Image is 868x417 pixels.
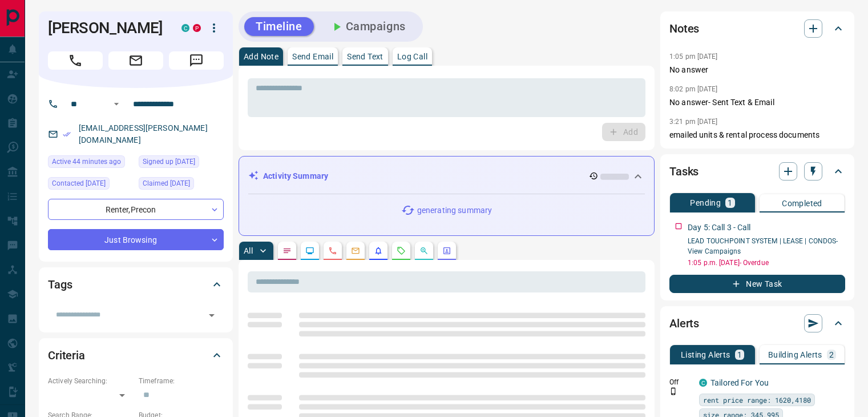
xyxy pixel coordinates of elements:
p: emailed units & rental process documents [669,129,845,141]
span: Call [48,51,103,70]
p: Log Call [397,53,427,61]
svg: Requests [397,246,406,255]
p: 1 [728,199,732,207]
p: Listing Alerts [681,351,730,359]
a: LEAD TOUCHPOINT SYSTEM | LEASE | CONDOS- View Campaigns [688,237,838,255]
button: Campaigns [318,17,417,36]
div: Mon Aug 18 2025 [48,155,133,171]
h2: Tasks [669,162,699,181]
p: 8:02 pm [DATE] [669,85,718,93]
div: Just Browsing [48,229,224,250]
div: condos.ca [181,24,189,32]
p: Send Email [292,53,333,61]
div: Tue May 12 2020 [139,155,224,171]
div: Activity Summary [248,166,645,187]
div: Renter , Precon [48,199,224,220]
p: Off [669,377,692,387]
h2: Notes [669,19,699,38]
p: Activity Summary [263,170,328,182]
span: Claimed [DATE] [143,178,190,189]
div: Tags [48,271,224,298]
div: Wed Aug 13 2025 [48,177,133,193]
span: Signed up [DATE] [143,156,195,167]
svg: Opportunities [419,246,429,255]
p: All [244,247,253,255]
svg: Emails [351,246,360,255]
button: Open [204,307,220,323]
svg: Push Notification Only [669,387,677,395]
p: 1:05 pm [DATE] [669,53,718,61]
div: Notes [669,15,845,42]
p: Timeframe: [139,376,224,386]
a: Tailored For You [710,378,769,387]
div: property.ca [193,24,201,32]
h2: Tags [48,275,72,294]
h1: [PERSON_NAME] [48,19,164,37]
h2: Alerts [669,314,699,332]
p: Day 5: Call 3 - Call [688,222,751,234]
p: generating summary [417,205,492,216]
p: Send Text [347,53,383,61]
p: Pending [690,199,721,207]
p: 3:21 pm [DATE] [669,118,718,126]
span: Active 44 minutes ago [52,156,121,167]
h2: Criteria [48,346,85,364]
span: Contacted [DATE] [52,178,106,189]
p: 1:05 p.m. [DATE] - Overdue [688,258,845,268]
p: Add Note [244,53,278,61]
div: Thu Jun 15 2023 [139,177,224,193]
div: condos.ca [699,379,707,387]
button: Timeline [244,17,314,36]
div: Alerts [669,310,845,337]
button: New Task [669,275,845,293]
svg: Listing Alerts [374,246,383,255]
button: Open [110,97,123,111]
div: Criteria [48,342,224,369]
p: No answer [669,64,845,76]
div: Tasks [669,158,845,185]
svg: Calls [328,246,337,255]
svg: Agent Actions [442,246,451,255]
p: 1 [737,351,742,359]
p: Actively Searching: [48,376,133,386]
a: [EMAIL_ADDRESS][PERSON_NAME][DOMAIN_NAME] [79,123,208,145]
svg: Lead Browsing Activity [305,246,314,255]
p: 2 [829,351,834,359]
svg: Notes [282,246,292,255]
p: No answer- Sent Text & Email [669,97,845,109]
p: Completed [782,199,822,207]
span: rent price range: 1620,4180 [703,394,811,406]
span: Message [169,51,224,70]
span: Email [108,51,163,70]
svg: Email Verified [63,130,71,138]
p: Building Alerts [768,351,822,359]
